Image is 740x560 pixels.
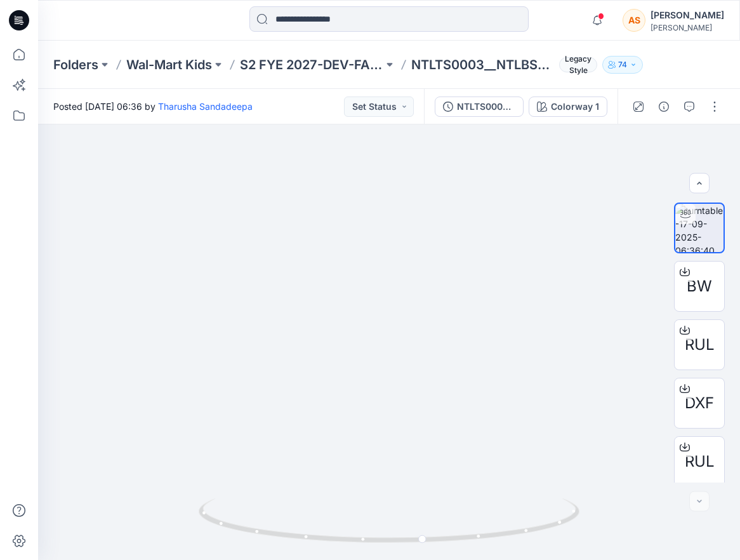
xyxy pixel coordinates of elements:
span: RUL [685,333,715,356]
button: 74 [602,56,643,74]
span: RUL [685,450,715,473]
a: Folders [53,56,98,74]
span: Legacy Style [559,57,597,72]
button: Colorway 1 [529,97,607,117]
span: DXF [685,392,714,415]
div: [PERSON_NAME] [651,23,724,32]
span: BW [687,275,712,298]
div: NTLTS0003__NTLBS0002 [457,100,515,114]
a: S2 FYE 2027-DEV-FASHION [240,56,383,74]
button: Details [654,97,674,117]
div: [PERSON_NAME] [651,8,724,23]
p: 74 [618,58,627,72]
button: Legacy Style [554,56,597,74]
a: Wal-Mart Kids [126,56,212,74]
a: Tharusha Sandadeepa [158,101,253,112]
p: NTLTS0003__NTLBS0002 [411,56,555,74]
span: Posted [DATE] 06:36 by [53,100,253,113]
img: turntable-17-09-2025-06:36:40 [675,204,723,252]
div: Colorway 1 [551,100,599,114]
button: NTLTS0003__NTLBS0002 [435,97,524,117]
div: AS [623,9,645,32]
